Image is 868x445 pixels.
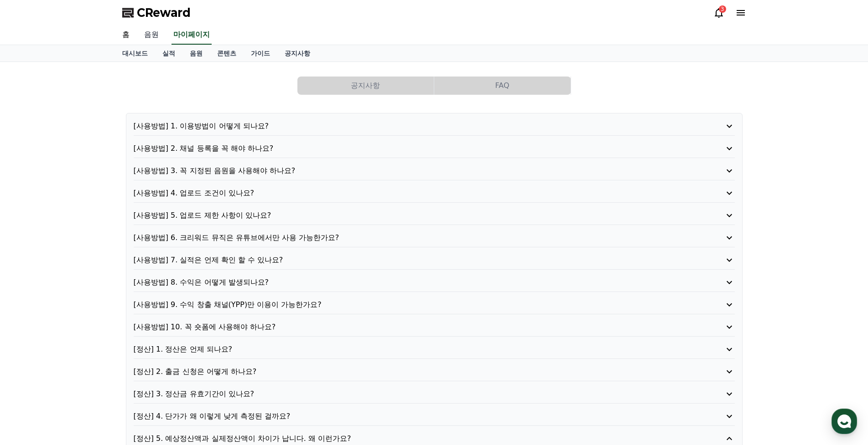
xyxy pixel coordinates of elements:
button: [사용방법] 7. 실적은 언제 확인 할 수 있나요? [134,255,735,266]
a: 홈 [3,289,60,312]
p: [사용방법] 5. 업로드 제한 사항이 있나요? [134,210,687,221]
span: 홈 [29,302,34,310]
a: 실적 [155,45,182,61]
p: [정산] 2. 출금 신청은 어떻게 하나요? [134,366,687,377]
a: 대화 [60,289,118,312]
button: [사용방법] 2. 채널 등록을 꼭 해야 하나요? [134,143,735,154]
p: [정산] 3. 정산금 유효기간이 있나요? [134,389,687,399]
p: [정산] 1. 정산은 언제 되나요? [134,344,687,355]
a: CReward [122,5,191,20]
a: 음원 [182,45,210,61]
p: [사용방법] 4. 업로드 조건이 있나요? [134,188,687,199]
a: 가이드 [244,45,277,61]
button: [정산] 4. 단가가 왜 이렇게 낮게 측정된 걸까요? [134,411,735,422]
p: [사용방법] 2. 채널 등록을 꼭 해야 하나요? [134,143,687,154]
a: 설정 [118,289,175,312]
a: 대시보드 [115,45,155,61]
p: [사용방법] 1. 이용방법이 어떻게 되나요? [134,121,687,132]
a: FAQ [434,77,571,95]
p: [사용방법] 7. 실적은 언제 확인 할 수 있나요? [134,255,687,266]
div: 3 [719,5,726,13]
a: 음원 [137,26,166,45]
p: [사용방법] 10. 꼭 숏폼에 사용해야 하나요? [134,322,687,332]
button: [사용방법] 4. 업로드 조건이 있나요? [134,188,735,199]
button: [사용방법] 1. 이용방법이 어떻게 되나요? [134,121,735,132]
button: FAQ [434,77,571,95]
a: 공지사항 [297,77,434,95]
button: [사용방법] 10. 꼭 숏폼에 사용해야 하나요? [134,322,735,332]
a: 3 [713,7,724,18]
p: [정산] 4. 단가가 왜 이렇게 낮게 측정된 걸까요? [134,411,687,422]
p: [사용방법] 3. 꼭 지정된 음원을 사용해야 하나요? [134,165,687,176]
p: [사용방법] 9. 수익 창출 채널(YPP)만 이용이 가능한가요? [134,299,687,310]
button: [사용방법] 9. 수익 창출 채널(YPP)만 이용이 가능한가요? [134,299,735,310]
button: [사용방법] 5. 업로드 제한 사항이 있나요? [134,210,735,221]
button: [정산] 2. 출금 신청은 어떻게 하나요? [134,366,735,377]
p: [사용방법] 8. 수익은 어떻게 발생되나요? [134,277,687,288]
button: [사용방법] 3. 꼭 지정된 음원을 사용해야 하나요? [134,165,735,176]
a: 홈 [115,26,137,45]
button: 공지사항 [297,77,434,95]
span: 대화 [83,303,94,310]
button: [정산] 3. 정산금 유효기간이 있나요? [134,389,735,399]
a: 공지사항 [277,45,317,61]
a: 콘텐츠 [210,45,244,61]
span: CReward [137,5,191,20]
button: [사용방법] 6. 크리워드 뮤직은 유튜브에서만 사용 가능한가요? [134,232,735,243]
a: 마이페이지 [172,26,212,45]
button: [정산] 1. 정산은 언제 되나요? [134,344,735,355]
p: [정산] 5. 예상정산액과 실제정산액이 차이가 납니다. 왜 이런가요? [134,433,687,444]
p: [사용방법] 6. 크리워드 뮤직은 유튜브에서만 사용 가능한가요? [134,232,687,243]
button: [사용방법] 8. 수익은 어떻게 발생되나요? [134,277,735,288]
span: 설정 [141,302,152,310]
button: [정산] 5. 예상정산액과 실제정산액이 차이가 납니다. 왜 이런가요? [134,433,735,444]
